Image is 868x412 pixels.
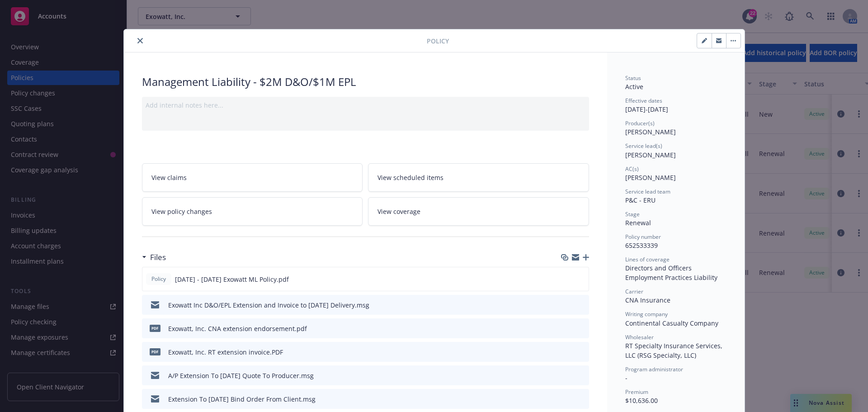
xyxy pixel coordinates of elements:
span: Service lead team [625,188,670,195]
span: CNA Insurance [625,296,670,304]
span: [PERSON_NAME] [625,128,676,136]
span: View coverage [377,207,420,216]
button: close [135,35,146,46]
span: Stage [625,210,640,218]
span: Effective dates [625,97,662,104]
span: pdf [150,325,160,331]
div: Management Liability - $2M D&O/$1M EPL [142,74,589,90]
span: Wholesaler [625,333,654,341]
a: View claims [142,163,363,192]
div: Exowatt, Inc. RT extension invoice.PDF [168,347,283,357]
button: download file [563,300,570,310]
div: Extension To [DATE] Bind Order From Client.msg [168,394,316,404]
span: Carrier [625,288,643,295]
span: Writing company [625,310,668,318]
button: preview file [577,275,585,284]
span: 652533339 [625,241,658,250]
button: preview file [577,324,585,333]
button: download file [563,324,570,333]
button: preview file [577,347,585,357]
h3: Files [150,251,166,263]
span: Policy [150,275,168,283]
span: [DATE] - [DATE] Exowatt ML Policy.pdf [175,275,289,284]
div: Exowatt Inc D&O/EPL Extension and Invoice to [DATE] Delivery.msg [168,300,369,310]
div: Directors and Officers [625,263,726,273]
button: preview file [577,394,585,404]
span: [PERSON_NAME] [625,173,676,182]
span: Active [625,82,643,91]
div: A/P Extension To [DATE] Quote To Producer.msg [168,371,314,380]
span: [PERSON_NAME] [625,151,676,159]
span: Policy [427,36,449,46]
button: download file [563,347,570,357]
span: Lines of coverage [625,256,670,263]
span: Service lead(s) [625,142,662,150]
a: View scheduled items [368,163,589,192]
span: View claims [151,173,187,182]
span: - [625,374,627,382]
span: P&C - ERU [625,196,656,204]
button: download file [563,371,570,380]
button: preview file [577,300,585,310]
div: Employment Practices Liability [625,273,726,282]
span: Policy number [625,233,661,241]
div: Files [142,251,166,263]
div: Exowatt, Inc. CNA extension endorsement.pdf [168,324,307,333]
div: [DATE] - [DATE] [625,97,726,114]
div: Add internal notes here... [146,100,585,110]
span: Status [625,74,641,82]
span: PDF [150,348,160,355]
span: RT Specialty Insurance Services, LLC (RSG Specialty, LLC) [625,341,724,360]
span: Producer(s) [625,119,655,127]
button: preview file [577,371,585,380]
span: View policy changes [151,207,212,216]
button: download file [563,394,570,404]
a: View coverage [368,197,589,226]
span: View scheduled items [377,173,443,182]
span: Continental Casualty Company [625,319,718,327]
a: View policy changes [142,197,363,226]
span: Program administrator [625,365,683,373]
span: Renewal [625,218,651,227]
span: Premium [625,388,648,396]
span: $10,636.00 [625,396,658,405]
button: download file [562,275,570,284]
span: AC(s) [625,165,639,173]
